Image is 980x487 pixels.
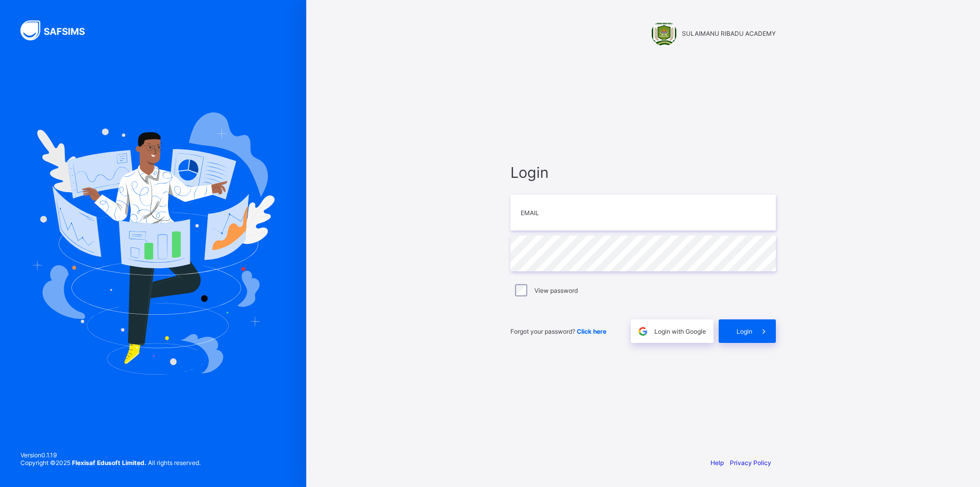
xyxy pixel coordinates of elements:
span: Forgot your password? [510,328,606,335]
span: SULAIMANU RIBADU ACADEMY [682,30,776,37]
a: Help [710,459,724,467]
img: google.396cfc9801f0270233282035f929180a.svg [637,326,649,337]
span: Login [737,328,752,335]
strong: Flexisaf Edusoft Limited. [72,459,146,467]
a: Click here [577,328,606,335]
span: Copyright © 2025 All rights reserved. [20,459,201,467]
a: Privacy Policy [730,459,771,467]
span: Login with Google [654,328,706,335]
span: Login [510,164,776,181]
span: Version 0.1.19 [20,451,201,459]
img: Hero Image [32,112,275,374]
img: SAFSIMS Logo [20,20,97,40]
label: View password [534,287,578,294]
